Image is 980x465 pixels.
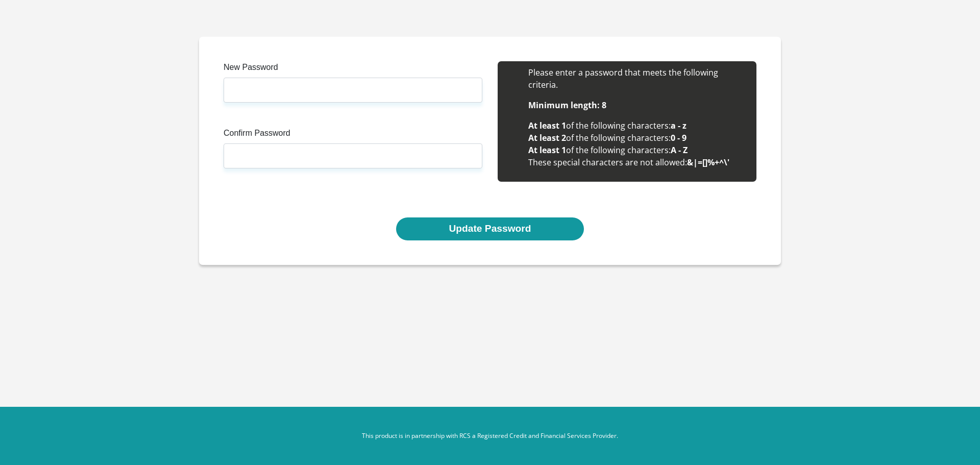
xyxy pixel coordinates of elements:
[671,120,687,131] b: a - z
[528,156,746,168] li: These special characters are not allowed:
[671,132,687,143] b: 0 - 9
[224,143,482,168] input: Confirm Password
[528,66,746,91] li: Please enter a password that meets the following criteria.
[528,119,746,132] li: of the following characters:
[528,144,566,156] b: At least 1
[224,61,482,78] label: New Password
[528,132,746,144] li: of the following characters:
[528,100,606,111] b: Minimum length: 8
[207,431,773,440] p: This product is in partnership with RCS a Registered Credit and Financial Services Provider.
[687,157,729,168] b: &|=[]%+^\'
[224,78,482,103] input: Enter new Password
[528,120,566,131] b: At least 1
[224,127,482,143] label: Confirm Password
[671,144,688,156] b: A - Z
[396,217,583,240] button: Update Password
[528,132,566,143] b: At least 2
[528,144,746,156] li: of the following characters:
